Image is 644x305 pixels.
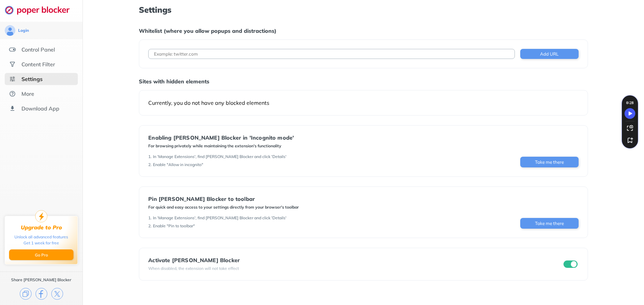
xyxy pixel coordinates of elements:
[148,266,240,271] div: When disabled, the extension will not take effect
[148,143,294,149] div: For browsing privately while maintaining the extension's functionality
[21,61,55,68] div: Content Filter
[148,99,578,106] div: Currently, you do not have any blocked elements
[148,135,294,141] div: Enabling [PERSON_NAME] Blocker in 'Incognito mode'
[5,25,15,36] img: avatar.svg
[9,105,16,112] img: download-app.svg
[153,215,286,221] div: In 'Manage Extensions', find [PERSON_NAME] Blocker and click 'Details'
[520,218,579,229] button: Take me there
[153,154,286,159] div: In 'Manage Extensions', find [PERSON_NAME] Blocker and click 'Details'
[9,76,16,82] img: settings-selected.svg
[148,196,299,202] div: Pin [PERSON_NAME] Blocker to toolbar
[153,162,203,167] div: Enable "Allow in incognito"
[9,249,73,260] button: Go Pro
[9,61,16,68] img: social.svg
[139,5,588,14] h1: Settings
[36,288,47,300] img: facebook.svg
[18,28,29,33] div: Login
[35,210,47,222] img: upgrade-to-pro.svg
[21,224,62,231] div: Upgrade to Pro
[51,288,63,300] img: x.svg
[148,215,152,221] div: 1 .
[21,105,59,112] div: Download App
[148,205,299,210] div: For quick and easy access to your settings directly from your browser's toolbar
[139,78,588,85] div: Sites with hidden elements
[520,49,579,59] button: Add URL
[11,277,71,283] div: Share [PERSON_NAME] Blocker
[14,234,68,240] div: Unlock all advanced features
[21,90,34,97] div: More
[148,223,152,229] div: 2 .
[139,27,588,34] div: Whitelist (where you allow popups and distractions)
[148,154,152,159] div: 1 .
[20,288,32,300] img: copy.svg
[21,46,55,53] div: Control Panel
[148,257,240,263] div: Activate [PERSON_NAME] Blocker
[153,223,195,229] div: Enable "Pin to toolbar"
[21,76,43,82] div: Settings
[148,162,152,167] div: 2 .
[148,49,515,59] input: Example: twitter.com
[9,90,16,97] img: about.svg
[23,240,59,246] div: Get 1 week for free
[5,5,77,15] img: logo-webpage.svg
[9,46,16,53] img: features.svg
[520,157,579,167] button: Take me there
